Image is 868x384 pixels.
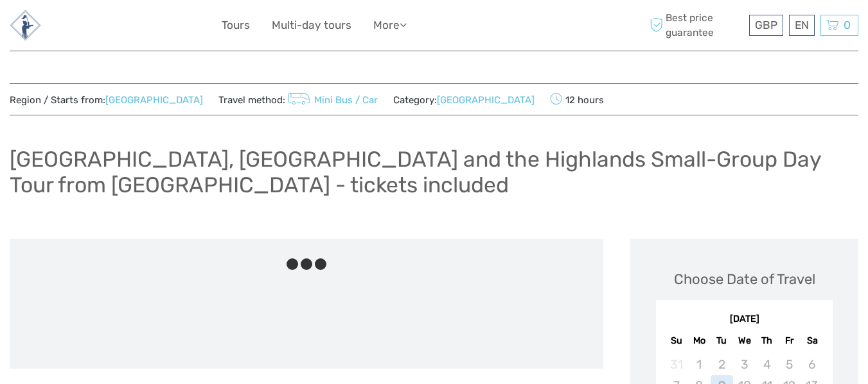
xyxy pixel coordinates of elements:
[218,90,378,108] span: Travel method:
[711,354,733,375] div: Not available Tuesday, September 2nd, 2025
[222,16,250,35] a: Tours
[646,11,746,39] span: Best price guarantee
[778,332,801,349] div: Fr
[789,15,815,36] div: EN
[656,313,833,326] div: [DATE]
[755,19,777,31] span: GBP
[688,354,711,375] div: Not available Monday, September 1st, 2025
[665,354,687,375] div: Not available Sunday, August 31st, 2025
[674,269,815,289] div: Choose Date of Travel
[373,16,407,35] a: More
[778,354,801,375] div: Not available Friday, September 5th, 2025
[842,19,853,31] span: 0
[688,332,711,349] div: Mo
[756,354,778,375] div: Not available Thursday, September 4th, 2025
[756,332,778,349] div: Th
[105,94,203,106] a: [GEOGRAPHIC_DATA]
[711,332,733,349] div: Tu
[10,94,203,107] span: Region / Starts from:
[801,354,823,375] div: Not available Saturday, September 6th, 2025
[10,10,41,41] img: 2480-e1da0b75-d43a-43b1-9b1b-e82c98ef1cd5_logo_small.jpg
[272,16,351,35] a: Multi-day tours
[665,332,687,349] div: Su
[285,94,378,106] a: Mini Bus / Car
[733,354,756,375] div: Not available Wednesday, September 3rd, 2025
[550,90,604,108] span: 12 hours
[393,94,535,107] span: Category:
[801,332,823,349] div: Sa
[10,146,858,198] h1: [GEOGRAPHIC_DATA], [GEOGRAPHIC_DATA] and the Highlands Small-Group Day Tour from [GEOGRAPHIC_DATA...
[733,332,756,349] div: We
[437,94,535,106] a: [GEOGRAPHIC_DATA]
